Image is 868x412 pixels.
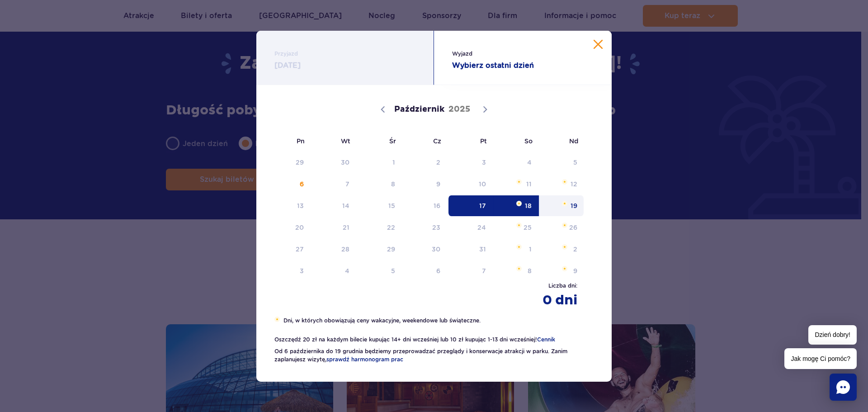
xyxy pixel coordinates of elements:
[493,131,539,152] span: So
[357,260,402,281] span: Listopad 5, 2025
[311,174,357,194] span: Październik 7, 2025
[452,49,594,58] span: Wyjazd
[537,336,555,343] a: Cennik
[448,174,493,194] span: Październik 10, 2025
[265,195,311,216] span: Październik 13, 2025
[402,217,448,238] span: Październik 23, 2025
[539,152,585,173] span: Październik 5, 2025
[265,217,311,238] span: Październik 20, 2025
[357,152,402,173] span: Październik 1, 2025
[402,260,448,281] span: Listopad 6, 2025
[539,131,585,152] span: Nd
[402,174,448,194] span: Październik 9, 2025
[274,336,594,344] li: Oszczędź 20 zł na każdym bilecie kupując 14+ dni wcześniej lub 10 zł kupując 1-13 dni wcześniej!
[493,239,539,260] span: Listopad 1, 2025
[493,260,539,281] span: Listopad 8, 2025
[326,356,403,363] a: sprawdź harmonogram prac
[594,40,603,49] button: Zamknij kalendarz
[265,152,311,173] span: Wrzesień 29, 2025
[784,348,857,369] span: Jak mogę Ci pomóc?
[274,317,594,325] li: Dni, w których obowiązują ceny wakacyjne, weekendowe lub świąteczne.
[448,131,493,152] span: Pt
[539,260,585,281] span: Listopad 9, 2025
[493,152,539,173] span: Październik 4, 2025
[539,217,585,238] span: Październik 26, 2025
[402,152,448,173] span: Październik 2, 2025
[402,195,448,216] span: Październik 16, 2025
[493,217,539,238] span: Październik 25, 2025
[452,60,594,71] strong: Wybierz ostatni dzień
[274,60,415,71] strong: [DATE]
[311,260,357,281] span: Listopad 4, 2025
[539,174,585,194] span: Październik 12, 2025
[830,374,857,401] div: Chat
[311,131,357,152] span: Wt
[498,292,577,308] strong: 0 dni
[265,260,311,281] span: Listopad 3, 2025
[448,152,493,173] span: Październik 3, 2025
[448,217,493,238] span: Październik 24, 2025
[265,131,311,152] span: Pn
[265,239,311,260] span: Październik 27, 2025
[357,174,402,194] span: Październik 8, 2025
[311,217,357,238] span: Październik 21, 2025
[274,49,415,58] span: Przyjazd
[493,174,539,194] span: Październik 11, 2025
[265,174,311,194] span: Październik 6, 2025
[493,195,539,216] span: Październik 18, 2025
[274,347,594,364] li: Od 6 października do 19 grudnia będziemy przeprowadzać przeglądy i konserwacje atrakcji w parku. ...
[311,195,357,216] span: Październik 14, 2025
[498,281,577,290] span: Liczba dni :
[448,195,493,216] span: Październik 17, 2025
[357,239,402,260] span: Październik 29, 2025
[402,239,448,260] span: Październik 30, 2025
[357,131,402,152] span: Śr
[357,217,402,238] span: Październik 22, 2025
[539,239,585,260] span: Listopad 2, 2025
[448,260,493,281] span: Listopad 7, 2025
[311,239,357,260] span: Październik 28, 2025
[539,195,585,216] span: Październik 19, 2025
[448,239,493,260] span: Październik 31, 2025
[402,131,448,152] span: Cz
[311,152,357,173] span: Wrzesień 30, 2025
[808,325,857,345] span: Dzień dobry!
[357,195,402,216] span: Październik 15, 2025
